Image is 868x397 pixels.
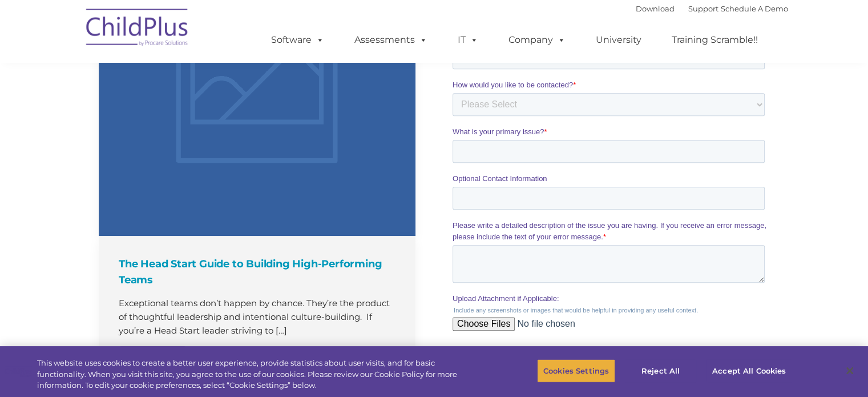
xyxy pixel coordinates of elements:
[260,29,336,51] a: Software
[837,358,862,383] button: Close
[37,358,478,391] div: This website uses cookies to create a better user experience, provide statistics about user visit...
[660,29,769,51] a: Training Scramble!!
[688,4,718,13] a: Support
[80,1,195,58] img: ChildPlus by Procare Solutions
[446,29,490,51] a: IT
[119,296,398,338] p: Exceptional teams don’t happen by chance. They’re the product of thoughtful leadership and intent...
[706,359,792,383] button: Accept All Cookies
[625,359,696,383] button: Reject All
[343,29,439,51] a: Assessments
[119,256,398,288] h4: The Head Start Guide to Building High-Performing Teams
[497,29,577,51] a: Company
[537,359,615,383] button: Cookies Settings
[721,4,788,13] a: Schedule A Demo
[636,4,675,13] a: Download
[584,29,653,51] a: University
[636,4,788,13] font: |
